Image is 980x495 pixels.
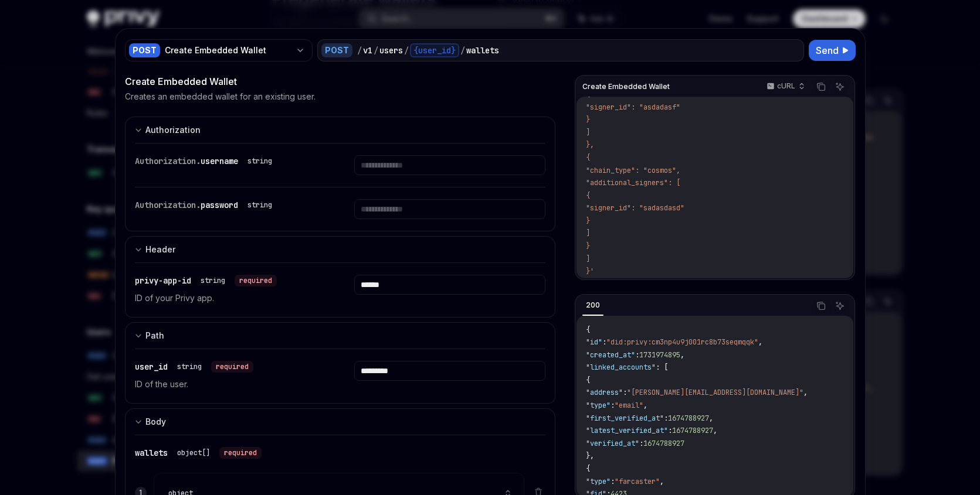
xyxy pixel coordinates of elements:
[586,166,680,175] span: "chain_type": "cosmos",
[832,298,847,313] button: Ask AI
[466,45,499,56] div: wallets
[135,200,201,210] span: Authorization.
[125,236,556,262] button: expand input section
[135,377,326,391] p: ID of the user.
[177,448,210,458] div: object[]
[125,91,316,103] p: Creates an embedded wallet for an existing user.
[247,200,272,210] div: string
[586,350,635,360] span: "created_at"
[602,337,606,347] span: :
[586,401,611,410] span: "type"
[664,414,668,423] span: :
[586,388,623,397] span: "address"
[668,426,672,435] span: :
[586,90,590,99] span: {
[643,401,647,410] span: ,
[135,275,277,286] div: privy-app-id
[177,362,202,371] div: string
[713,426,717,435] span: ,
[357,45,362,56] div: /
[586,439,639,448] span: "verified_at"
[410,43,459,57] div: {user_id}
[125,117,556,143] button: expand input section
[135,361,168,372] span: user_id
[758,337,762,347] span: ,
[125,408,556,435] button: expand input section
[668,414,709,423] span: 1674788927
[813,298,829,313] button: Copy the contents from the code block
[129,43,160,57] div: POST
[615,477,660,486] span: "farcaster"
[760,77,810,97] button: cURL
[606,337,758,347] span: "did:privy:cm3np4u9j001rc8b73seqmqqk"
[135,156,201,166] span: Authorization.
[145,329,164,343] div: Path
[586,426,668,435] span: "latest_verified_at"
[586,363,656,372] span: "linked_accounts"
[135,447,262,459] div: wallets
[623,388,627,397] span: :
[374,45,378,56] div: /
[145,243,175,257] div: Header
[582,298,603,312] div: 200
[135,291,326,305] p: ID of your Privy app.
[680,350,684,360] span: ,
[404,45,409,56] div: /
[672,426,713,435] span: 1674788927
[135,361,253,373] div: user_id
[586,128,590,137] span: ]
[135,155,277,167] div: Authorization.username
[586,203,684,213] span: "signer_id": "sadasdasd"
[363,45,372,56] div: v1
[586,140,594,149] span: },
[586,464,590,473] span: {
[211,361,253,373] div: required
[643,439,684,448] span: 1674788927
[586,178,680,187] span: "additional_signers": [
[201,156,238,166] span: username
[813,79,829,94] button: Copy the contents from the code block
[586,451,594,460] span: },
[627,388,803,397] span: "[PERSON_NAME][EMAIL_ADDRESS][DOMAIN_NAME]"
[586,414,664,423] span: "first_verified_at"
[803,388,808,397] span: ,
[660,477,664,486] span: ,
[639,350,680,360] span: 1731974895
[125,322,556,349] button: expand input section
[586,267,594,276] span: }'
[611,477,615,486] span: :
[615,401,643,410] span: "email"
[219,447,262,459] div: required
[611,401,615,410] span: :
[639,439,643,448] span: :
[709,414,713,423] span: ,
[586,241,590,251] span: }
[379,45,403,56] div: users
[586,375,590,385] span: {
[777,81,795,91] p: cURL
[201,276,225,285] div: string
[165,45,291,56] div: Create Embedded Wallet
[586,103,680,112] span: "signer_id": "asdadasf"
[125,38,313,63] button: POSTCreate Embedded Wallet
[809,40,856,61] button: Send
[586,337,602,347] span: "id"
[656,363,668,372] span: : [
[582,82,670,91] span: Create Embedded Wallet
[586,477,611,486] span: "type"
[321,43,352,57] div: POST
[145,123,201,137] div: Authorization
[586,216,590,226] span: }
[586,325,590,334] span: {
[586,191,590,200] span: {
[816,43,839,57] span: Send
[135,448,168,458] span: wallets
[125,74,556,88] div: Create Embedded Wallet
[586,115,590,124] span: }
[135,275,191,286] span: privy-app-id
[586,254,590,264] span: ]
[460,45,465,56] div: /
[635,350,639,360] span: :
[135,199,277,211] div: Authorization.password
[832,79,847,94] button: Ask AI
